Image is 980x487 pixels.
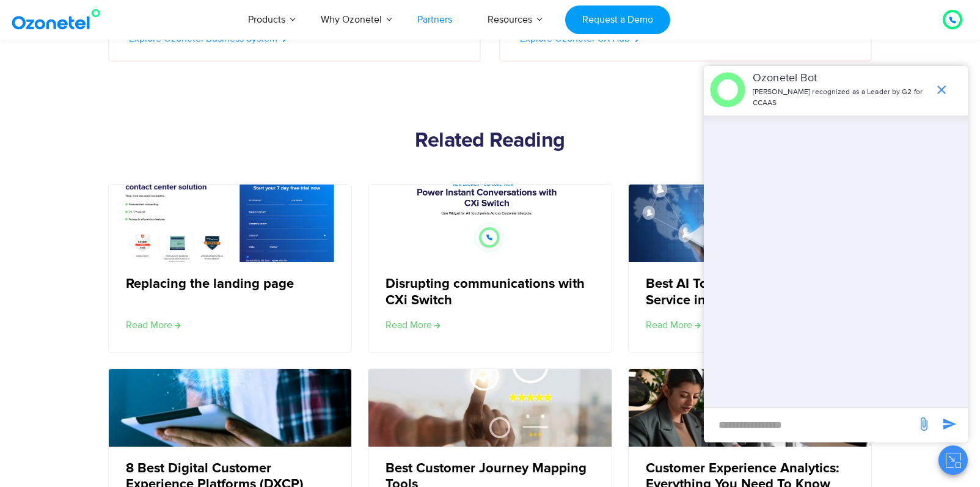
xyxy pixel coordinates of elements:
[126,318,181,332] a: Read more about Replacing the landing page
[520,34,639,43] a: Explore Ozonetel CX Hub
[710,414,910,436] div: new-msg-input
[129,34,287,43] a: Explore Ozonetel Business System
[108,129,872,153] h2: Related Reading
[753,70,928,87] p: Ozonetel Bot
[937,412,962,436] span: send message
[126,276,294,292] a: Replacing the landing page
[912,412,936,436] span: send message
[646,276,853,309] a: Best AI Tools for Customer Service in [DATE]
[386,276,593,309] a: Disrupting communications with CXi Switch
[710,72,745,108] img: header
[520,34,630,43] span: Explore Ozonetel CX Hub
[938,445,968,475] button: Close chat
[129,34,277,43] span: Explore Ozonetel Business System
[386,318,441,332] a: Read more about Disrupting communications with CXi Switch
[646,318,701,332] a: Read more about Best AI Tools for Customer Service in 2024
[565,5,670,34] a: Request a Demo
[929,78,954,102] span: end chat or minimize
[753,87,928,109] p: [PERSON_NAME] recognized as a Leader by G2 for CCAAS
